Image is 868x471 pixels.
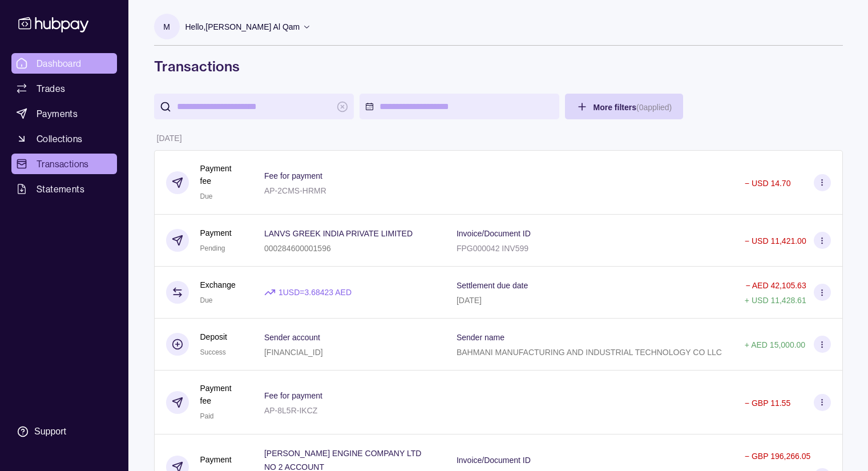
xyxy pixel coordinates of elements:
p: ( 0 applied) [636,103,672,112]
a: Dashboard [11,53,117,74]
p: Payment [200,453,234,466]
div: Support [34,425,66,438]
p: + AED 15,000.00 [745,340,805,349]
p: Exchange [200,279,236,291]
p: − AED 42,105.63 [745,281,806,290]
p: 1 USD = 3.68423 AED [278,286,352,299]
p: Settlement due date [457,281,528,290]
span: Pending [200,244,225,252]
p: [DATE] [457,296,482,305]
a: Trades [11,78,117,99]
p: − GBP 11.55 [745,398,790,408]
p: − GBP 196,266.05 [745,452,810,461]
p: BAHMANI MANUFACTURING AND INDUSTRIAL TECHNOLOGY CO LLC [457,348,722,357]
a: Statements [11,179,117,199]
a: Payments [11,103,117,124]
span: Paid [200,412,214,420]
a: Collections [11,128,117,149]
p: Payment fee [200,162,241,187]
input: search [177,94,331,119]
span: Collections [37,132,82,146]
p: Invoice/Document ID [457,456,531,465]
p: 000284600001596 [264,244,331,253]
p: AP-2CMS-HRMR [264,186,326,195]
p: AP-8L5R-IKCZ [264,406,317,415]
span: Transactions [37,157,89,171]
button: More filters(0applied) [565,94,684,119]
span: More filters [594,103,672,112]
p: [DATE] [157,134,182,143]
p: Fee for payment [264,391,322,400]
span: Payments [37,107,78,120]
p: Invoice/Document ID [457,229,531,238]
p: Hello, [PERSON_NAME] Al Qam [185,21,300,33]
p: M [163,21,170,33]
span: Due [200,192,213,200]
a: Support [11,420,117,444]
a: Transactions [11,154,117,174]
span: Dashboard [37,57,82,70]
p: Sender account [264,333,320,342]
p: Payment fee [200,382,241,407]
p: FPG000042 INV599 [457,244,528,253]
p: Fee for payment [264,171,322,180]
span: Trades [37,82,65,95]
p: − USD 14.70 [745,179,791,188]
p: − USD 11,421.00 [745,236,806,245]
p: [FINANCIAL_ID] [264,348,323,357]
p: LANVS GREEK INDIA PRIVATE LIMITED [264,229,413,238]
p: + USD 11,428.61 [745,296,806,305]
span: Due [200,296,213,304]
p: Payment [200,227,232,239]
p: Sender name [457,333,504,342]
span: Success [200,348,226,356]
h1: Transactions [154,57,843,75]
p: Deposit [200,331,227,343]
span: Statements [37,182,84,196]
